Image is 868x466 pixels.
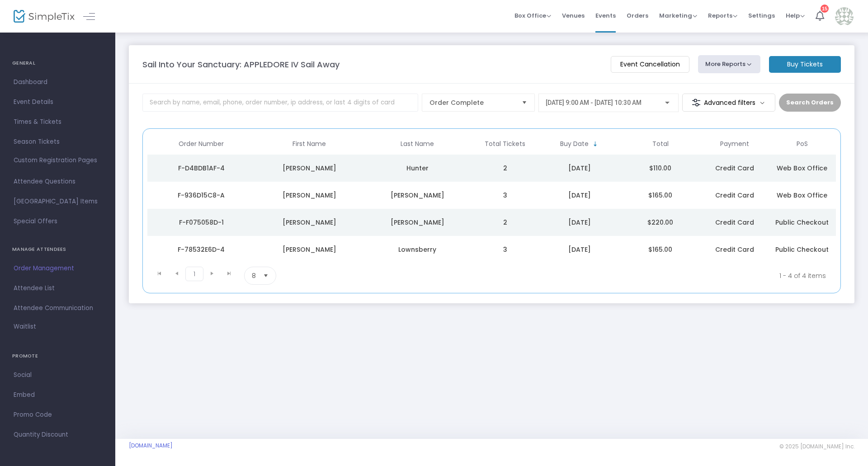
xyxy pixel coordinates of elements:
[12,54,103,72] h4: GENERAL
[715,164,754,173] span: Credit Card
[541,218,618,227] div: 8/11/2025
[14,156,97,165] span: Custom Registration Pages
[14,389,102,401] span: Embed
[611,56,689,73] m-button: Event Cancellation
[12,347,103,365] h4: PROMOTE
[541,191,618,200] div: 8/13/2025
[546,99,642,106] span: [DATE] 9:00 AM - [DATE] 10:30 AM
[592,141,599,148] span: Sortable
[258,218,361,227] div: Sylvia
[620,182,701,209] td: $165.00
[620,236,701,263] td: $165.00
[472,236,539,263] td: 3
[708,11,737,20] span: Reports
[698,55,760,73] button: More Reports
[150,218,253,227] div: F-F075058D-1
[150,164,253,173] div: F-D4BDB1AF-4
[14,429,102,441] span: Quantity Discount
[14,409,102,421] span: Promo Code
[258,191,361,200] div: Ann
[541,164,618,173] div: 8/13/2025
[142,58,340,71] m-panel-title: Sail Into Your Sanctuary: APPLEDORE IV Sail Away
[14,136,102,148] span: Season Tickets
[562,4,585,27] span: Venues
[715,191,754,200] span: Credit Card
[620,155,701,182] td: $110.00
[14,116,102,128] span: Times & Tickets
[472,209,539,236] td: 2
[14,216,102,227] span: Special Offers
[14,322,36,331] span: Waitlist
[777,191,827,200] span: Web Box Office
[720,140,749,148] span: Payment
[366,245,469,254] div: Lownsberry
[659,11,697,20] span: Marketing
[652,140,669,148] span: Total
[715,218,754,227] span: Credit Card
[14,282,102,294] span: Attendee List
[715,245,754,254] span: Credit Card
[472,182,539,209] td: 3
[692,98,701,107] img: filter
[429,98,514,107] span: Order Complete
[541,245,618,254] div: 7/16/2025
[472,133,539,155] th: Total Tickets
[150,191,253,200] div: F-936D15C8-A
[14,263,102,274] span: Order Management
[786,11,805,20] span: Help
[620,209,701,236] td: $220.00
[142,94,418,112] input: Search by name, email, phone, order number, ip address, or last 4 digits of card
[252,271,256,280] span: 8
[14,196,102,207] span: [GEOGRAPHIC_DATA] Items
[748,4,775,27] span: Settings
[769,56,841,73] m-button: Buy Tickets
[627,4,648,27] span: Orders
[14,369,102,381] span: Social
[258,245,361,254] div: Kendra
[595,4,616,27] span: Events
[185,267,203,281] span: Page 1
[518,94,531,111] button: Select
[258,164,361,173] div: Morgan
[366,164,469,173] div: Hunter
[775,218,829,227] span: Public Checkout
[514,11,551,20] span: Box Office
[150,245,253,254] div: F-78532E6D-4
[14,76,102,88] span: Dashboard
[14,302,102,314] span: Attendee Communication
[560,140,589,148] span: Buy Date
[14,96,102,108] span: Event Details
[797,140,808,148] span: PoS
[775,245,829,254] span: Public Checkout
[366,191,469,200] div: Burton
[777,164,827,173] span: Web Box Office
[12,240,103,259] h4: MANAGE ATTENDEES
[179,140,224,148] span: Order Number
[401,140,434,148] span: Last Name
[472,155,539,182] td: 2
[14,176,102,188] span: Attendee Questions
[366,218,469,227] div: Pfeiffenberger
[147,133,836,263] div: Data table
[779,443,854,450] span: © 2025 [DOMAIN_NAME] Inc.
[129,442,173,449] a: [DOMAIN_NAME]
[259,267,272,284] button: Select
[292,140,326,148] span: First Name
[682,94,776,112] m-button: Advanced filters
[821,5,829,13] div: 15
[366,267,826,285] kendo-pager-info: 1 - 4 of 4 items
